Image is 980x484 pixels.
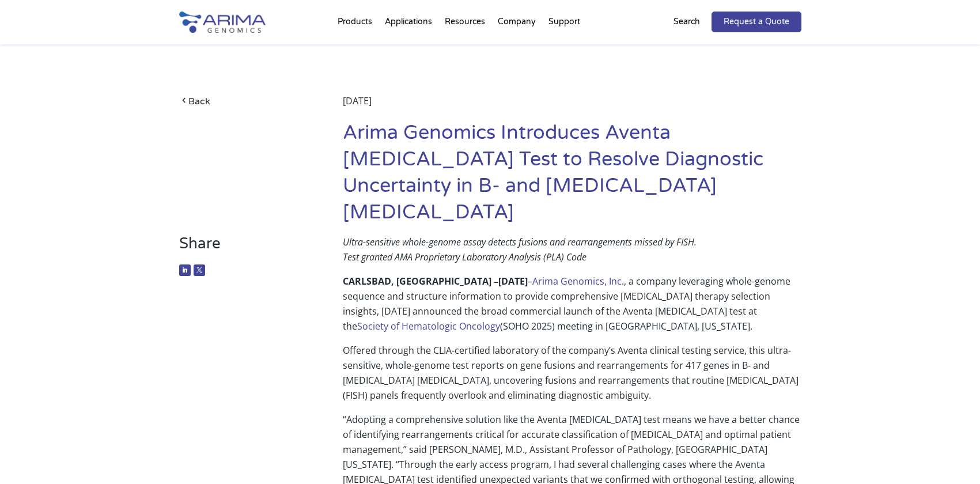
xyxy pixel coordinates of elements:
[712,12,801,32] a: Request a Quote
[343,275,498,288] b: CARLSBAD, [GEOGRAPHIC_DATA] –
[343,251,587,263] em: Test granted AMA Proprietary Laboratory Analysis (PLA) Code
[343,120,801,235] h1: Arima Genomics Introduces Aventa [MEDICAL_DATA] Test to Resolve Diagnostic Uncertainty in B- and ...
[179,235,309,262] h3: Share
[179,93,309,109] a: Back
[179,12,266,33] img: Arima-Genomics-logo
[343,93,801,120] div: [DATE]
[343,236,697,248] em: Ultra-sensitive whole-genome assay detects fusions and rearrangements missed by FISH.
[357,320,500,332] a: Society of Hematologic Oncology
[343,274,801,343] p: – ., a company leveraging whole-genome sequence and structure information to provide comprehensiv...
[532,275,622,288] a: Arima Genomics, Inc
[673,14,700,29] p: Search
[498,275,528,288] b: [DATE]
[343,343,801,412] p: Offered through the CLIA-certified laboratory of the company’s Aventa clinical testing service, t...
